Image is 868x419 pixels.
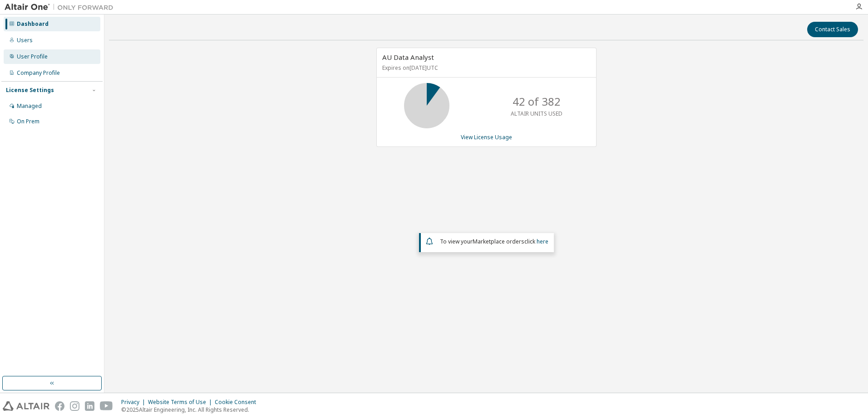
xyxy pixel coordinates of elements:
img: altair_logo.svg [3,401,49,411]
p: © 2025 Altair Engineering, Inc. All Rights Reserved. [121,406,261,414]
div: Managed [17,102,42,110]
a: View License Usage [461,133,512,141]
div: Dashboard [17,20,49,28]
div: Website Terms of Use [148,399,215,406]
img: facebook.svg [55,401,64,411]
div: User Profile [17,53,48,60]
img: instagram.svg [70,401,79,411]
img: linkedin.svg [85,401,94,411]
span: AU Data Analyst [382,53,434,62]
img: youtube.svg [100,401,113,411]
div: Privacy [121,399,148,406]
em: Marketplace orders [473,238,524,245]
a: here [537,238,548,245]
span: To view your click [440,238,548,245]
div: Users [17,37,33,44]
button: Contact Sales [807,22,858,37]
p: ALTAIR UNITS USED [511,110,562,117]
p: Expires on [DATE] UTC [382,64,588,72]
div: On Prem [17,118,39,125]
img: Altair One [5,3,118,12]
div: License Settings [6,87,54,94]
div: Company Profile [17,69,60,77]
div: Cookie Consent [215,399,261,406]
p: 42 of 382 [513,94,561,109]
